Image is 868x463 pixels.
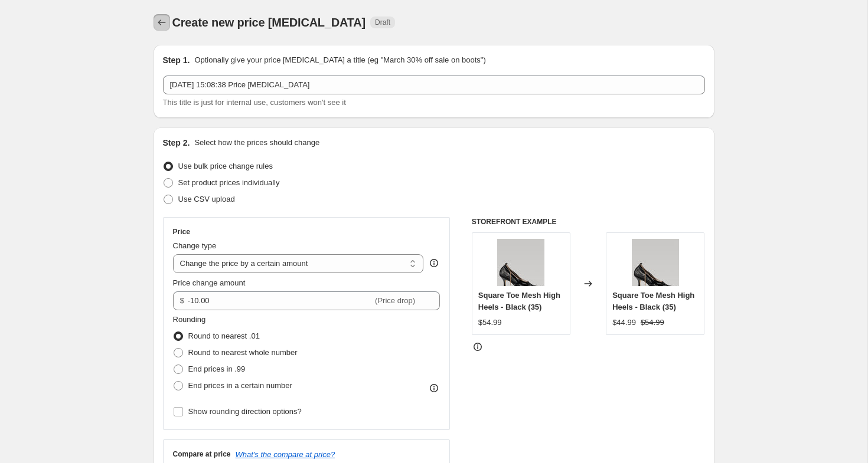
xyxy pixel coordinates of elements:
h3: Compare at price [173,449,231,459]
button: What's the compare at price? [236,450,335,459]
img: Square_Toe_Sandals_with_Straps_Black_1_80x.jpg [632,239,679,286]
span: Create new price [MEDICAL_DATA] [172,16,366,29]
p: Optionally give your price [MEDICAL_DATA] a title (eg "March 30% off sale on boots") [194,54,485,66]
span: Round to nearest whole number [188,348,298,357]
span: Change type [173,241,217,250]
p: Select how the prices should change [194,137,319,149]
span: $ [180,296,184,305]
span: $44.99 [612,318,636,327]
div: help [428,257,440,269]
span: Price change amount [173,278,246,287]
h3: Price [173,227,190,237]
span: Draft [375,18,390,27]
span: $54.99 [478,318,502,327]
span: Set product prices individually [178,178,280,187]
span: Round to nearest .01 [188,331,260,340]
button: Price change jobs [154,14,170,31]
span: Square Toe Mesh High Heels - Black (35) [612,291,694,311]
span: End prices in a certain number [188,381,292,390]
span: Show rounding direction options? [188,407,302,416]
h2: Step 2. [163,137,190,149]
span: End prices in .99 [188,365,246,373]
span: $54.99 [641,318,664,327]
img: Square_Toe_Sandals_with_Straps_Black_1_80x.jpg [497,239,544,286]
input: 30% off holiday sale [163,75,705,94]
span: Use CSV upload [178,195,235,203]
h2: Step 1. [163,54,190,66]
span: Square Toe Mesh High Heels - Black (35) [478,291,560,311]
h6: STOREFRONT EXAMPLE [472,217,705,226]
span: This title is just for internal use, customers won't see it [163,98,346,107]
span: Use bulk price change rules [178,162,273,170]
input: -10.00 [188,291,373,310]
span: (Price drop) [375,296,415,305]
span: Rounding [173,315,206,324]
